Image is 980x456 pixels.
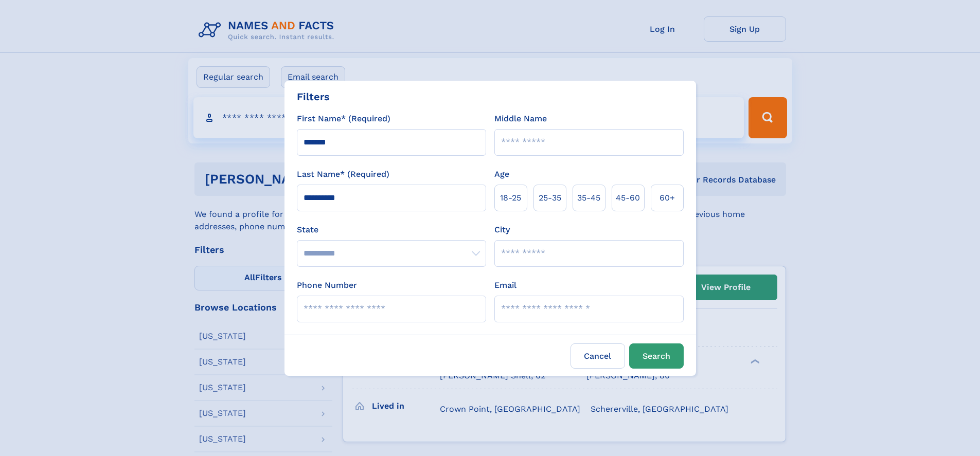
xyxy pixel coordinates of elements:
[629,343,684,369] button: Search
[660,192,675,204] span: 60+
[494,113,547,125] label: Middle Name
[494,224,510,236] label: City
[539,192,561,204] span: 25‑35
[577,192,600,204] span: 35‑45
[571,343,625,369] label: Cancel
[297,168,389,180] label: Last Name* (Required)
[297,89,330,104] div: Filters
[297,224,486,236] label: State
[616,192,640,204] span: 45‑60
[297,113,390,125] label: First Name* (Required)
[494,168,509,180] label: Age
[500,192,521,204] span: 18‑25
[494,279,516,291] label: Email
[297,279,357,291] label: Phone Number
